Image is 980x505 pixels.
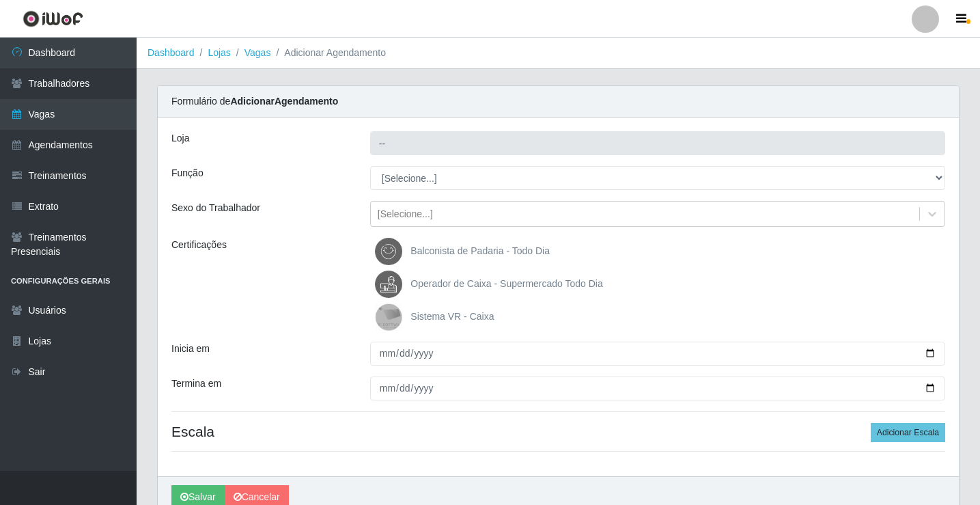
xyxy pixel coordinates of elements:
span: Operador de Caixa - Supermercado Todo Dia [410,278,602,289]
label: Certificações [171,238,227,252]
nav: breadcrumb [137,38,980,69]
li: Adicionar Agendamento [270,46,386,60]
label: Função [171,166,204,180]
a: Lojas [208,47,230,58]
button: Adicionar Escala [871,423,945,442]
img: CoreUI Logo [23,10,83,27]
span: Sistema VR - Caixa [410,311,494,322]
label: Inicia em [171,342,210,356]
input: 00/00/0000 [370,342,945,366]
span: Balconista de Padaria - Todo Dia [410,245,550,256]
img: Balconista de Padaria - Todo Dia [375,238,408,265]
strong: Adicionar Agendamento [230,96,338,107]
input: 00/00/0000 [370,377,945,400]
div: [Selecione...] [378,207,433,221]
a: Dashboard [148,47,195,58]
a: Vagas [244,47,271,58]
label: Sexo do Trabalhador [171,201,260,215]
label: Termina em [171,377,221,391]
div: Formulário de [158,86,959,118]
img: Operador de Caixa - Supermercado Todo Dia [375,271,408,298]
label: Loja [171,131,189,146]
img: Sistema VR - Caixa [375,303,408,331]
h4: Escala [171,423,945,440]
